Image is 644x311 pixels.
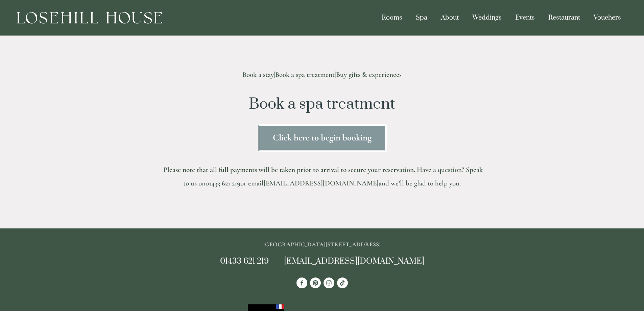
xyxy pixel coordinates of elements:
[163,165,414,174] strong: Please note that all full payments will be taken prior to arrival to secure your reservation
[310,277,321,288] a: Pinterest
[466,10,508,25] div: Weddings
[161,239,484,250] p: [GEOGRAPHIC_DATA][STREET_ADDRESS]
[509,10,541,25] div: Events
[542,10,586,25] div: Restaurant
[275,70,335,79] a: Book a spa treatment
[206,179,240,187] a: 01433 621 219
[410,10,433,25] div: Spa
[337,277,348,288] a: TikTok
[324,277,334,288] a: Instagram
[336,70,402,79] a: Buy gifts & experiences
[220,256,269,266] a: 01433 621 219
[242,70,274,79] a: Book a stay
[264,179,379,187] a: [EMAIL_ADDRESS][DOMAIN_NAME]
[435,10,465,25] div: About
[161,96,484,113] h1: Book a spa treatment
[296,277,307,288] a: Losehill House Hotel & Spa
[161,163,484,190] h3: . Have a question? Speak to us on or email and we’ll be glad to help you.
[258,124,387,152] a: Click here to begin booking
[284,256,424,266] a: [EMAIL_ADDRESS][DOMAIN_NAME]
[17,12,162,24] img: Losehill House
[161,68,484,82] h3: | |
[588,10,627,25] a: Vouchers
[376,10,408,25] div: Rooms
